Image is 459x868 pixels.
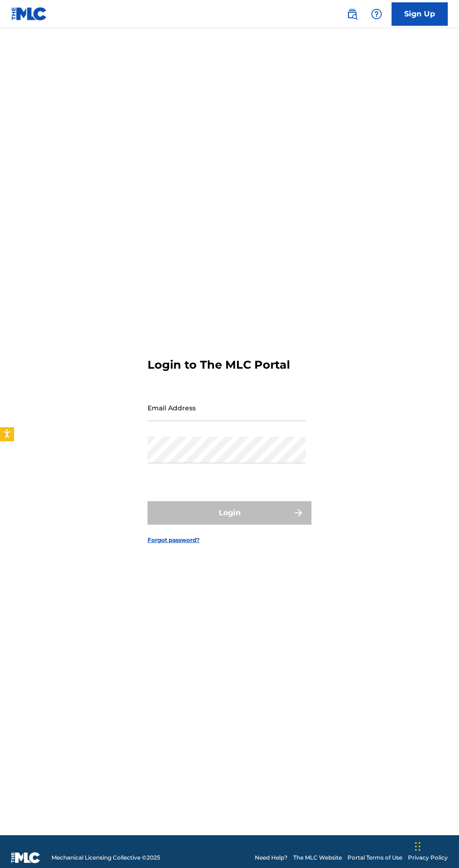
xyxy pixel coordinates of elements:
div: Drag [415,832,421,861]
a: Need Help? [255,853,288,862]
a: Privacy Policy [408,853,448,862]
div: Help [367,5,386,23]
img: logo [11,852,40,863]
span: Mechanical Licensing Collective © 2025 [52,853,160,862]
img: help [371,8,382,20]
a: Sign Up [392,2,448,26]
a: Forgot password? [148,536,200,544]
h3: Login to The MLC Portal [148,358,290,372]
a: The MLC Website [293,853,342,862]
a: Public Search [343,5,362,23]
iframe: Chat Widget [412,823,459,868]
img: search [347,8,358,20]
a: Portal Terms of Use [348,853,402,862]
img: MLC Logo [11,7,47,21]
